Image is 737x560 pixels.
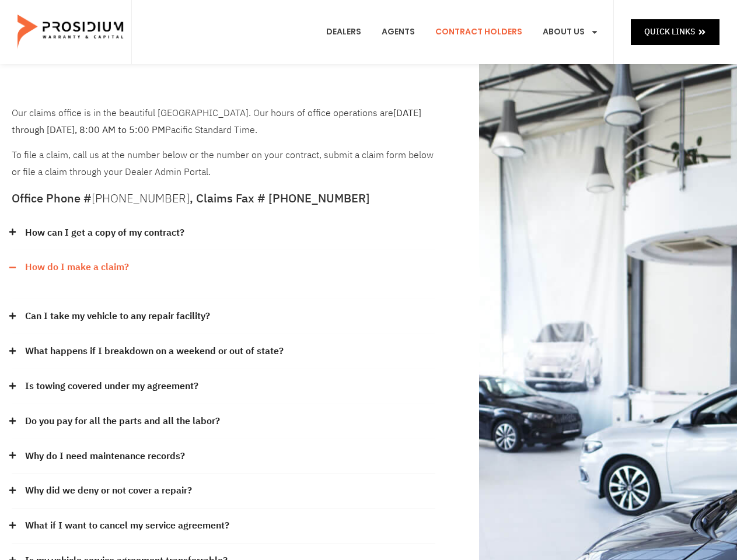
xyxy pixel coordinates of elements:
a: Can I take my vehicle to any repair facility? [25,308,210,325]
div: To file a claim, call us at the number below or the number on your contract, submit a claim form ... [12,105,435,181]
a: Contract Holders [427,10,531,54]
h5: Office Phone # , Claims Fax # [PHONE_NUMBER] [12,192,435,204]
a: How can I get a copy of my contract? [25,225,184,242]
b: [DATE] through [DATE], 8:00 AM to 5:00 PM [12,106,421,137]
div: Is towing covered under my agreement? [12,369,435,404]
a: Is towing covered under my agreement? [25,378,198,395]
span: Quick Links [644,24,695,39]
a: About Us [534,10,607,54]
div: How can I get a copy of my contract? [12,216,435,251]
a: Dealers [317,10,370,54]
a: What if I want to cancel my service agreement? [25,517,229,534]
a: What happens if I breakdown on a weekend or out of state? [25,343,284,360]
div: Can I take my vehicle to any repair facility? [12,299,435,334]
a: Why did we deny or not cover a repair? [25,482,192,499]
a: How do I make a claim? [25,259,129,276]
div: Why do I need maintenance records? [12,439,435,474]
div: How do I make a claim? [12,250,435,285]
div: How do I make a claim? [12,285,435,299]
div: Do you pay for all the parts and all the labor? [12,404,435,439]
div: What happens if I breakdown on a weekend or out of state? [12,334,435,369]
nav: Menu [317,10,607,54]
div: Why did we deny or not cover a repair? [12,474,435,509]
a: Why do I need maintenance records? [25,448,185,465]
a: Quick Links [631,19,719,44]
div: What if I want to cancel my service agreement? [12,509,435,544]
a: Agents [373,10,424,54]
a: Do you pay for all the parts and all the labor? [25,413,220,430]
p: Our claims office is in the beautiful [GEOGRAPHIC_DATA]. Our hours of office operations are Pacif... [12,105,435,139]
li: Prevent Further Damage by taking immediate action. The operator is responsible for observing vehi... [35,295,435,328]
a: [PHONE_NUMBER] [92,190,190,207]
